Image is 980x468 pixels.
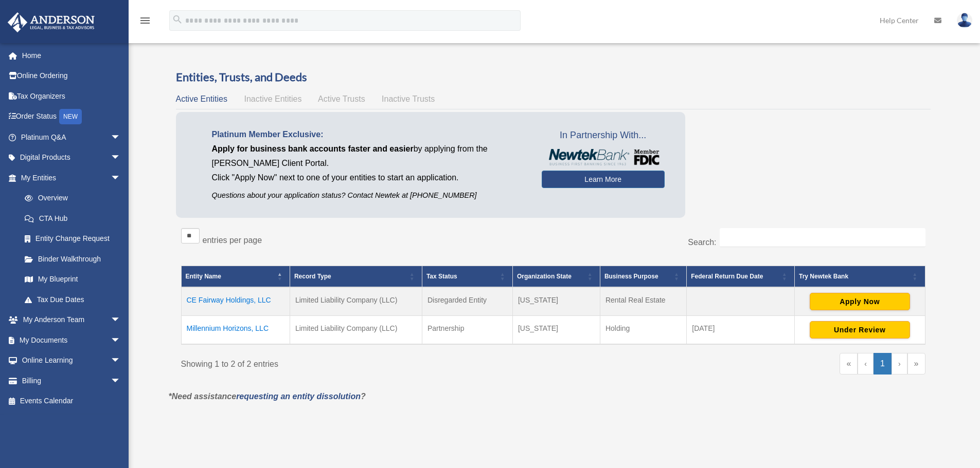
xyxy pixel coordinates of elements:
[139,18,151,27] a: menu
[604,273,658,280] span: Business Purpose
[600,266,686,288] th: Business Purpose: Activate to sort
[542,171,665,188] a: Learn More
[176,69,931,85] h3: Entities, Trusts, and Deeds
[236,392,361,401] a: requesting an entity dissolution
[212,189,526,202] p: Questions about your application status? Contact Newtek at [PHONE_NUMBER]
[290,287,422,316] td: Limited Liability Company (LLC)
[244,95,301,103] span: Inactive Entities
[795,266,925,288] th: Try Newtek Bank : Activate to sort
[181,316,290,345] td: Millennium Horizons, LLC
[7,350,136,371] a: Online Learningarrow_drop_down
[5,12,98,32] img: Anderson Advisors Platinum Portal
[290,266,422,288] th: Record Type: Activate to sort
[426,273,457,280] span: Tax Status
[687,316,795,345] td: [DATE]
[7,86,136,106] a: Tax Organizers
[111,370,131,391] span: arrow_drop_down
[422,316,512,345] td: Partnership
[874,353,892,375] a: 1
[512,316,600,345] td: [US_STATE]
[111,127,131,148] span: arrow_drop_down
[212,127,526,142] p: Platinum Member Exclusive:
[7,147,136,168] a: Digital Productsarrow_drop_down
[14,289,131,310] a: Tax Due Dates
[111,330,131,351] span: arrow_drop_down
[7,106,136,127] a: Order StatusNEW
[7,45,136,66] a: Home
[212,142,526,171] p: by applying from the [PERSON_NAME] Client Portal.
[7,330,136,350] a: My Documentsarrow_drop_down
[422,266,512,288] th: Tax Status: Activate to sort
[512,287,600,316] td: [US_STATE]
[59,109,82,124] div: NEW
[810,321,910,339] button: Under Review
[14,208,131,229] a: CTA Hub
[7,127,136,147] a: Platinum Q&Aarrow_drop_down
[111,310,131,331] span: arrow_drop_down
[858,353,874,375] a: Previous
[172,14,183,25] i: search
[600,316,686,345] td: Holding
[840,353,858,375] a: First
[111,167,131,189] span: arrow_drop_down
[799,270,909,283] div: Try Newtek Bank
[907,353,925,375] a: Last
[600,287,686,316] td: Rental Real Estate
[111,147,131,169] span: arrow_drop_down
[687,266,795,288] th: Federal Return Due Date: Activate to sort
[547,149,660,165] img: NewtekBankLogoSM.png
[203,236,262,245] label: entries per page
[422,287,512,316] td: Disregarded Entity
[169,392,366,401] em: *Need assistance ?
[111,350,131,371] span: arrow_drop_down
[810,293,910,310] button: Apply Now
[512,266,600,288] th: Organization State: Activate to sort
[181,287,290,316] td: CE Fairway Holdings, LLC
[290,316,422,345] td: Limited Liability Company (LLC)
[382,95,435,103] span: Inactive Trusts
[7,167,131,188] a: My Entitiesarrow_drop_down
[892,353,907,375] a: Next
[212,144,414,153] span: Apply for business bank accounts faster and easier
[957,13,972,28] img: User Pic
[176,95,227,103] span: Active Entities
[212,171,526,185] p: Click "Apply Now" next to one of your entities to start an application.
[7,310,136,330] a: My Anderson Teamarrow_drop_down
[318,95,365,103] span: Active Trusts
[181,266,290,288] th: Entity Name: Activate to invert sorting
[294,273,331,280] span: Record Type
[691,273,763,280] span: Federal Return Due Date
[7,391,136,411] a: Events Calendar
[7,370,136,391] a: Billingarrow_drop_down
[542,127,665,144] span: In Partnership With...
[14,229,131,249] a: Entity Change Request
[14,188,126,209] a: Overview
[139,14,151,27] i: menu
[181,353,546,371] div: Showing 1 to 2 of 2 entries
[7,66,136,86] a: Online Ordering
[517,273,572,280] span: Organization State
[14,269,131,290] a: My Blueprint
[688,238,716,247] label: Search:
[14,249,131,269] a: Binder Walkthrough
[186,273,221,280] span: Entity Name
